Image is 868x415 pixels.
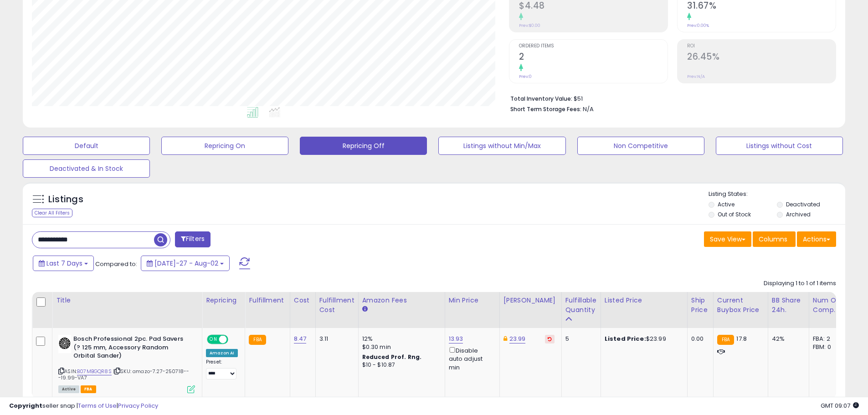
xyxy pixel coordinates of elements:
[95,260,137,268] span: Compared to:
[249,296,286,305] div: Fulfillment
[73,335,184,363] b: Bosch Professional 2pc. Pad Savers (? 125 mm, Accessory Random Orbital Sander)
[141,256,230,271] button: [DATE]-27 - Aug-02
[565,296,597,315] div: Fulfillable Quantity
[362,296,441,305] div: Amazon Fees
[78,401,117,410] a: Terms of Use
[208,336,219,343] span: ON
[58,335,195,392] div: ASIN:
[48,193,83,206] h5: Listings
[797,231,836,247] button: Actions
[154,259,218,268] span: [DATE]-27 - Aug-02
[362,353,422,361] b: Reduced Prof. Rng.
[77,368,112,375] a: B07MBGQR8S
[58,335,71,353] img: 41ccQ9qyOnS._SL40_.jpg
[449,345,493,372] div: Disable auto adjust min
[362,361,438,369] div: $10 - $10.87
[510,105,581,113] b: Short Term Storage Fees:
[510,92,829,103] li: $51
[821,401,859,410] span: 2025-08-10 09:07 GMT
[503,296,558,305] div: [PERSON_NAME]
[58,385,79,393] span: All listings currently available for purchase on Amazon
[438,137,565,155] button: Listings without Min/Max
[206,296,241,305] div: Repricing
[362,343,438,351] div: $0.30 min
[687,44,836,49] span: ROI
[519,51,668,64] h2: 2
[319,335,351,343] div: 3.11
[449,296,496,305] div: Min Price
[449,334,463,343] a: 13.93
[687,51,836,64] h2: 26.45%
[577,137,704,155] button: Non Competitive
[717,335,734,345] small: FBA
[813,335,843,343] div: FBA: 2
[161,137,288,155] button: Repricing On
[565,335,594,343] div: 5
[519,74,532,79] small: Prev: 0
[691,296,709,315] div: Ship Price
[23,159,150,178] button: Deactivated & In Stock
[46,259,82,268] span: Last 7 Days
[175,231,211,247] button: Filters
[362,335,438,343] div: 12%
[718,200,734,208] label: Active
[249,335,266,345] small: FBA
[709,190,845,199] p: Listing States:
[716,137,843,155] button: Listings without Cost
[704,231,751,247] button: Save View
[519,44,668,49] span: Ordered Items
[772,296,805,315] div: BB Share 24h.
[509,334,526,343] a: 23.99
[687,0,836,13] h2: 31.67%
[294,334,307,343] a: 8.47
[510,95,572,102] b: Total Inventory Value:
[206,349,238,357] div: Amazon AI
[786,200,820,208] label: Deactivated
[362,305,368,313] small: Amazon Fees.
[605,334,646,343] b: Listed Price:
[81,385,96,393] span: FBA
[764,279,836,288] div: Displaying 1 to 1 of 1 items
[9,401,42,410] strong: Copyright
[759,235,787,244] span: Columns
[118,401,158,410] a: Privacy Policy
[519,23,540,28] small: Prev: $0.00
[605,335,680,343] div: $23.99
[687,74,705,79] small: Prev: N/A
[772,335,802,343] div: 42%
[23,137,150,155] button: Default
[813,296,846,315] div: Num of Comp.
[786,210,811,218] label: Archived
[687,23,709,28] small: Prev: 0.00%
[206,359,238,379] div: Preset:
[9,402,158,410] div: seller snap | |
[753,231,796,247] button: Columns
[33,256,94,271] button: Last 7 Days
[294,296,312,305] div: Cost
[736,334,747,343] span: 17.8
[691,335,706,343] div: 0.00
[519,0,668,13] h2: $4.48
[717,296,764,315] div: Current Buybox Price
[319,296,354,315] div: Fulfillment Cost
[718,210,751,218] label: Out of Stock
[32,209,72,217] div: Clear All Filters
[227,336,241,343] span: OFF
[605,296,683,305] div: Listed Price
[300,137,427,155] button: Repricing Off
[583,105,594,113] span: N/A
[813,343,843,351] div: FBM: 0
[56,296,198,305] div: Title
[58,368,189,381] span: | SKU: amazo-7.27-250718---19.99-VA7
